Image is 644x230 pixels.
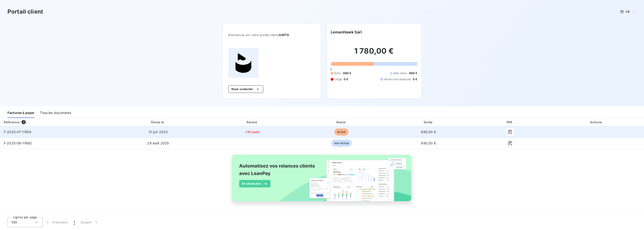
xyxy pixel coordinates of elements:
[421,130,436,134] span: 890,00 €
[7,108,34,118] div: Factures à payer
[147,141,169,145] span: 29 août 2025
[384,77,411,81] span: Avoirs non associés
[228,48,258,78] img: Company logo
[78,217,101,227] button: Suivant
[344,77,348,81] span: 0 €
[71,217,78,227] button: 1
[228,33,315,37] span: Bienvenue sur votre portail client .
[208,120,296,124] div: Retard
[7,7,43,16] h3: Portail client
[4,130,31,134] span: F-2025-07-11504
[472,120,548,124] div: PDF
[40,108,71,118] div: Tous les documents
[331,140,352,147] span: non-échue
[334,77,342,81] span: Litige
[413,77,417,81] span: 0 €
[245,130,260,134] span: +10 jours
[626,10,629,14] span: FR
[331,46,417,60] h2: 1 780,00 €
[4,141,32,145] span: F-2025-08-11692
[550,120,643,124] div: Actions
[298,120,385,124] div: Statut
[149,130,168,134] span: 31 juil. 2025
[22,120,26,124] span: 2
[334,128,348,135] span: échue
[387,120,471,124] div: Solde
[394,71,407,75] span: Non-échu
[409,71,417,75] span: 890 €
[4,120,20,124] div: Référence
[343,71,351,75] span: 890 €
[334,71,341,75] span: Échu
[74,220,75,225] span: 1
[421,141,436,145] span: 890,00 €
[11,220,17,225] span: 100
[278,33,289,37] span: JUNTO
[330,67,332,71] span: 0
[110,120,206,124] div: Émise le
[43,217,71,227] button: Précédent
[227,152,417,209] img: banner
[331,29,362,35] h6: LemanHawk Sàrl
[228,85,263,93] button: Nous contacter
